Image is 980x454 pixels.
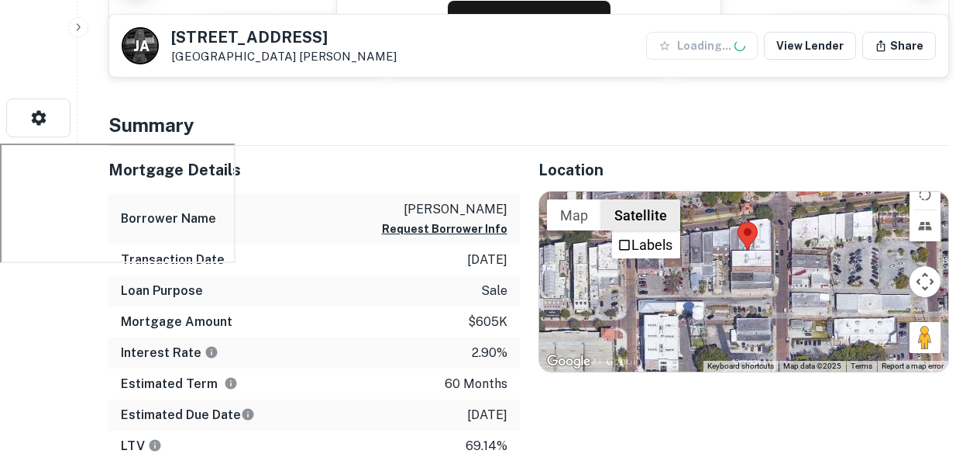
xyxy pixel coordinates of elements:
svg: LTVs displayed on the website are for informational purposes only and may be reported incorrectly... [148,438,162,452]
button: Tilt map [910,210,940,241]
h4: Summary [108,111,949,139]
button: Rotate map counterclockwise [910,178,940,210]
p: [GEOGRAPHIC_DATA] [171,50,397,64]
ul: Show satellite imagery [612,230,680,258]
button: Share [862,32,936,60]
button: Request Borrower Info [448,1,610,38]
svg: The interest rates displayed on the website are for informational purposes only and may be report... [205,345,218,359]
button: Map camera controls [910,266,940,297]
a: Terms (opens in new tab) [851,362,872,370]
img: Google [543,352,594,372]
h6: Interest Rate [121,344,218,362]
a: View Lender [764,32,856,60]
a: J A [122,27,159,64]
button: Show satellite imagery [601,199,680,230]
h6: Estimated Term [121,375,238,393]
p: J A [133,36,148,57]
svg: Estimate is based on a standard schedule for this type of loan. [241,407,255,421]
button: Show street map [547,199,601,230]
p: [PERSON_NAME] [382,200,507,219]
li: Labels [614,232,679,257]
p: [DATE] [467,406,507,425]
p: $605k [468,313,507,331]
h5: [STREET_ADDRESS] [171,29,397,45]
a: Open this area in Google Maps (opens a new window) [543,352,594,372]
a: [PERSON_NAME] [299,50,397,63]
h6: Estimated Due Date [121,406,255,425]
p: [DATE] [467,251,507,269]
h6: Loan Purpose [121,282,203,300]
iframe: Chat Widget [903,330,980,404]
button: Request Borrower Info [382,220,507,238]
button: Keyboard shortcuts [707,361,774,372]
span: Map data ©2025 [783,362,841,370]
h5: Location [538,158,950,182]
h6: Mortgage Amount [121,313,232,331]
p: 2.90% [472,344,507,362]
h5: Mortgage Details [108,158,520,182]
button: Drag Pegman onto the map to open Street View [910,322,940,353]
svg: Term is based on a standard schedule for this type of loan. [224,376,238,390]
p: 60 months [445,375,507,393]
label: Labels [631,237,672,253]
a: Report a map error [882,362,944,370]
p: sale [481,282,507,300]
